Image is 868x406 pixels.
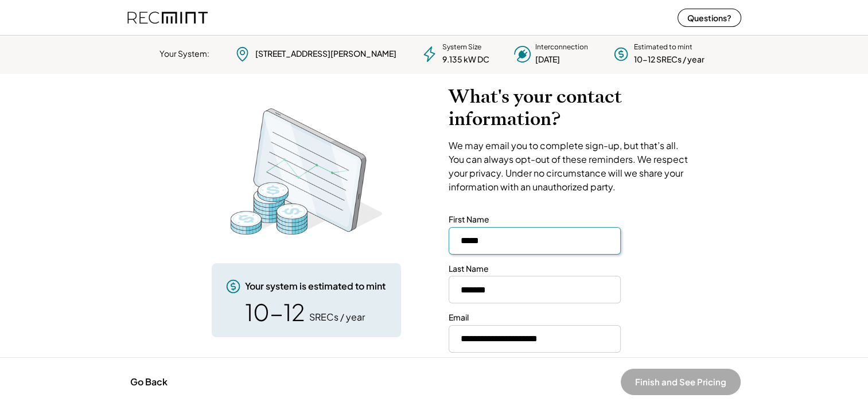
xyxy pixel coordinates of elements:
div: Your System: [159,48,209,60]
img: recmint-logotype%403x%20%281%29.jpeg [127,2,208,33]
button: Questions? [678,9,741,27]
h2: What's your contact information? [449,85,692,130]
img: RecMintArtboard%203%20copy%204.png [215,103,398,240]
div: SRECs / year [309,311,365,323]
div: [STREET_ADDRESS][PERSON_NAME] [255,48,396,60]
div: We may email you to complete sign-up, but that’s all. You can always opt-out of these reminders. ... [449,139,692,194]
div: 10-12 SRECs / year [634,54,704,65]
div: System Size [442,42,481,52]
div: Estimated to mint [634,42,692,52]
div: Interconnection [535,42,588,52]
button: Go Back [127,369,171,395]
div: [DATE] [535,54,560,65]
div: 9.135 kW DC [442,54,489,65]
div: Last Name [449,263,489,275]
div: Your system is estimated to mint [245,280,386,292]
div: First Name [449,214,489,225]
div: Email [449,312,469,323]
div: 10-12 [245,300,305,323]
button: Finish and See Pricing [621,369,741,395]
